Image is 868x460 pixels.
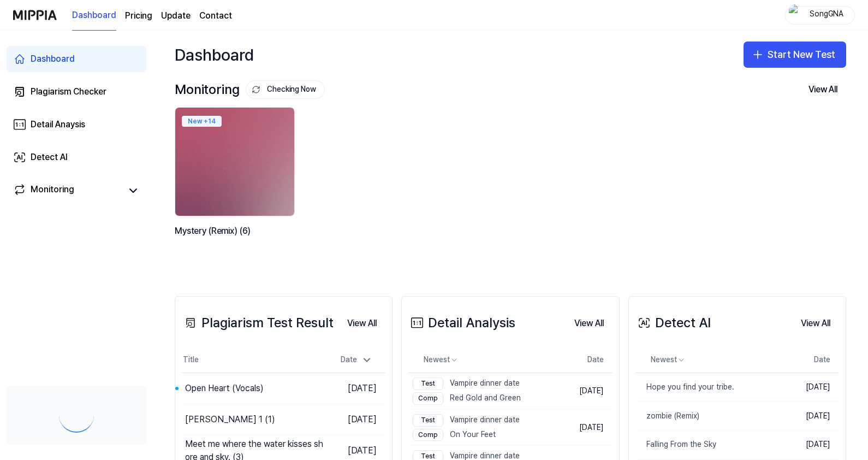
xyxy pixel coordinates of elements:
a: View All [792,311,839,334]
button: Checking Now [246,80,325,99]
td: [DATE] [328,373,385,404]
div: Detail Analysis [408,312,515,333]
div: Falling From the Sky [635,439,716,450]
div: Monitoring [175,79,325,100]
a: View All [566,311,613,334]
div: Detect AI [31,151,68,164]
a: Update [161,9,191,22]
img: backgroundIamge [175,108,294,216]
button: profileSongGNA [785,6,855,25]
a: Contact [199,9,232,22]
div: Mystery (Remix) (6) [175,224,297,252]
div: Monitoring [31,183,74,198]
th: Date [570,347,613,373]
td: [DATE] [776,373,839,402]
div: Comp [413,429,443,441]
div: Test [413,414,443,427]
a: Hope you find your tribe. [635,373,776,402]
img: profile [789,4,802,26]
div: Open Heart (Vocals) [185,382,264,395]
div: Comp [413,392,443,405]
div: Test [413,378,443,390]
button: View All [792,312,839,334]
td: [DATE] [328,404,385,435]
div: Hope you find your tribe. [635,382,734,393]
a: Dashboard [7,46,146,72]
button: View All [800,79,846,101]
a: Detect AI [7,144,146,170]
a: zombie (Remix) [635,402,776,430]
div: Dashboard [31,52,75,66]
button: View All [338,312,385,334]
button: Pricing [125,9,152,22]
a: TestVampire dinner dateCompRed Gold and Green [408,373,570,409]
button: Start New Test [744,42,846,68]
a: Detail Anaysis [7,111,146,138]
div: New + 14 [182,116,222,127]
a: Falling From the Sky [635,430,776,459]
a: TestVampire dinner dateCompOn Your Feet [408,410,570,446]
div: Red Gold and Green [413,392,521,405]
a: View All [338,311,385,334]
div: Date [336,351,377,369]
div: Plagiarism Test Result [182,312,334,333]
th: Date [776,347,839,373]
div: zombie (Remix) [635,411,699,422]
div: [PERSON_NAME] 1 (1) [185,413,275,426]
a: Monitoring [13,183,122,198]
td: [DATE] [570,373,613,410]
td: [DATE] [776,430,839,459]
a: Dashboard [72,1,116,31]
td: [DATE] [776,402,839,430]
div: Vampire dinner date [413,414,520,427]
div: Plagiarism Checker [31,85,106,98]
div: Detail Anaysis [31,118,85,131]
button: View All [566,312,613,334]
a: Plagiarism Checker [7,79,146,105]
div: Detect AI [635,312,711,333]
a: New +14backgroundIamgeMystery (Remix) (6) [175,107,297,263]
div: Dashboard [175,42,254,68]
div: Vampire dinner date [413,378,521,390]
td: [DATE] [570,409,613,446]
div: On Your Feet [413,429,520,441]
th: Title [182,347,328,373]
div: SongGNA [805,9,848,21]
